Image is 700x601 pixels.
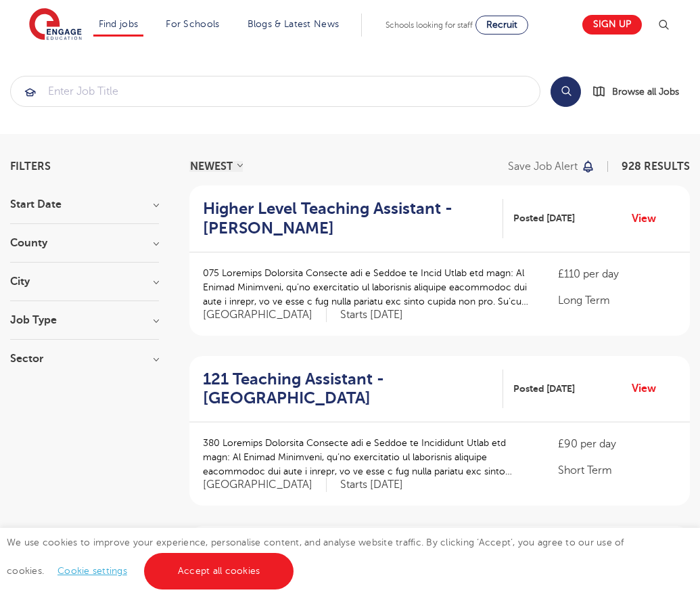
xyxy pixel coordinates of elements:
a: Blogs & Latest News [248,19,340,29]
h3: Start Date [10,199,159,210]
a: Sign up [582,15,642,35]
p: 075 Loremips Dolorsita Consecte adi e Seddoe te Incid Utlab etd magn: Al Enimad Minimveni, qu’no ... [203,266,531,309]
h3: Sector [10,353,159,364]
p: £110 per day [558,266,676,282]
span: Schools looking for staff [386,20,473,30]
a: For Schools [166,19,219,29]
h3: County [10,238,159,248]
span: Browse all Jobs [612,84,679,99]
a: Higher Level Teaching Assistant - [PERSON_NAME] [203,199,503,238]
a: Accept all cookies [144,553,294,589]
button: Search [551,76,581,107]
span: We use cookies to improve your experience, personalise content, and analyse website traffic. By c... [7,537,624,576]
h2: Higher Level Teaching Assistant - [PERSON_NAME] [203,199,492,238]
p: Save job alert [508,161,578,172]
a: Find jobs [99,19,139,29]
span: [GEOGRAPHIC_DATA] [203,478,327,492]
p: £90 per day [558,436,676,452]
span: Recruit [486,20,517,30]
p: 380 Loremips Dolorsita Consecte adi e Seddoe te Incididunt Utlab etd magn: Al Enimad Minimveni, q... [203,436,531,478]
a: Cookie settings [57,566,127,576]
span: Posted [DATE] [513,211,575,225]
h3: Job Type [10,315,159,326]
a: View [632,380,666,397]
div: Submit [10,76,540,107]
a: 121 Teaching Assistant - [GEOGRAPHIC_DATA] [203,370,503,409]
h2: 121 Teaching Assistant - [GEOGRAPHIC_DATA] [203,370,492,409]
p: Short Term [558,462,676,478]
span: Posted [DATE] [513,382,575,396]
p: Starts [DATE] [340,478,403,492]
a: Recruit [475,16,528,35]
a: View [632,210,666,227]
input: Submit [11,76,540,106]
a: Browse all Jobs [592,84,690,99]
img: Engage Education [29,8,82,42]
p: Long Term [558,292,676,309]
button: Save job alert [508,161,595,172]
h3: City [10,276,159,287]
p: Starts [DATE] [340,308,403,322]
span: 928 RESULTS [622,160,690,173]
span: Filters [10,161,51,172]
span: [GEOGRAPHIC_DATA] [203,308,327,322]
